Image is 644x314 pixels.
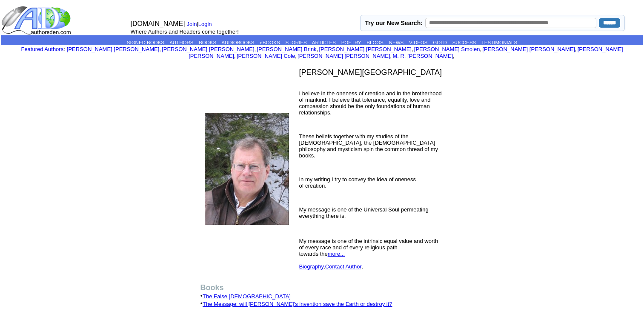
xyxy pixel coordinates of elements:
[198,21,212,27] a: Login
[414,46,480,52] a: [PERSON_NAME] Smolen
[297,54,298,59] font: i
[481,40,517,45] a: TESTIMONIALS
[299,68,442,77] font: [PERSON_NAME][GEOGRAPHIC_DATA]
[187,21,215,27] font: |
[256,47,257,52] font: i
[455,54,455,59] font: i
[299,133,444,159] p: These beliefs together with my studies of the [DEMOGRAPHIC_DATA], the [DEMOGRAPHIC_DATA] philosop...
[482,46,575,52] a: [PERSON_NAME] [PERSON_NAME]
[205,113,289,225] img: 103679.jpg
[203,301,392,307] a: The Message: will [PERSON_NAME]'s invention save the Earth or destroy it?
[576,47,577,52] font: i
[1,6,73,35] img: logo_ad.gif
[221,40,254,45] a: AUDIOBOOKS
[319,46,411,52] a: [PERSON_NAME] [PERSON_NAME]
[21,46,65,52] font: :
[299,90,444,116] p: I believe in the oneness of creation and in the brotherhood of mankind. I beleive that tolerance,...
[200,283,224,292] b: Books
[433,40,447,45] a: GOLD
[299,263,324,270] a: Biography
[318,47,319,52] font: i
[21,46,63,52] a: Featured Authors
[409,40,427,45] a: VIDEOS
[257,46,316,52] a: [PERSON_NAME] Brink
[161,47,162,52] font: i
[298,53,390,59] a: [PERSON_NAME] [PERSON_NAME]
[299,176,444,189] p: In my writing I try to convey the idea of oneness of creation.
[392,54,392,59] font: i
[169,40,193,45] a: AUTHORS
[127,40,164,45] a: SIGNED BOOKS
[389,40,404,45] a: NEWS
[260,40,280,45] a: eBOOKS
[236,54,237,59] font: i
[299,238,438,270] font: My message is one of the intrinsic equal value and worth of every race and of every religious pat...
[413,47,414,52] font: i
[481,47,482,52] font: i
[365,20,422,26] label: Try our New Search:
[328,251,345,257] a: more...
[237,53,295,59] a: [PERSON_NAME] Cole
[299,206,444,219] p: My message is one of the Universal Soul permeating everything there is.
[189,46,623,59] a: [PERSON_NAME] [PERSON_NAME]
[452,40,476,45] a: SUCCESS
[131,29,239,35] font: Where Authors and Readers come together!
[131,20,185,27] font: [DOMAIN_NAME]
[203,293,291,300] a: The False [DEMOGRAPHIC_DATA]
[341,40,361,45] a: POETRY
[312,40,336,45] a: ARTICLES
[199,40,216,45] a: BOOKS
[392,53,453,59] a: M. R. [PERSON_NAME]
[366,40,384,45] a: BLOGS
[162,46,254,52] a: [PERSON_NAME] [PERSON_NAME]
[67,46,159,52] a: [PERSON_NAME] [PERSON_NAME]
[187,21,197,27] a: Join
[285,40,306,45] a: STORIES
[325,263,361,270] a: Contact Author
[67,46,623,59] font: , , , , , , , , , ,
